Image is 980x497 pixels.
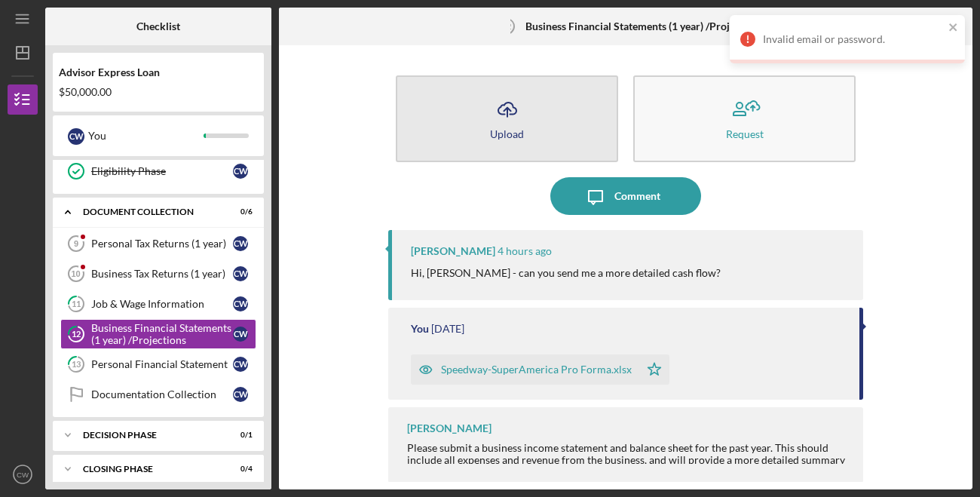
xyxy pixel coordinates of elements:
div: Document Collection [83,207,215,216]
div: C W [233,296,248,311]
div: Upload [490,128,524,140]
div: C W [233,164,248,179]
tspan: 11 [72,299,81,309]
div: [PERSON_NAME] [411,245,495,257]
div: Personal Tax Returns (1 year) [91,238,233,250]
time: 2025-09-27 18:56 [431,323,464,335]
div: Comment [614,177,660,215]
div: Eligibility Phase [91,165,233,177]
div: [PERSON_NAME] [407,422,492,434]
div: Advisor Express Loan [59,66,258,78]
div: You [411,323,429,335]
button: close [948,21,959,35]
a: Eligibility PhaseCW [60,156,256,186]
time: 2025-09-29 15:57 [498,245,552,257]
div: C W [233,266,248,281]
div: You [88,123,204,149]
div: Invalid email or password. [763,33,944,45]
a: 12Business Financial Statements (1 year) /ProjectionsCW [60,319,256,349]
button: CW [8,459,38,489]
div: Documentation Collection [91,388,233,400]
tspan: 13 [72,360,81,370]
button: Request [633,75,856,162]
div: 0 / 1 [225,431,253,440]
b: Business Financial Statements (1 year) /Projections [525,20,764,32]
button: Upload [396,75,618,162]
div: Job & Wage Information [91,298,233,310]
div: C W [233,357,248,372]
div: $50,000.00 [59,86,258,98]
a: 9Personal Tax Returns (1 year)CW [60,229,256,259]
a: 13Personal Financial StatementCW [60,349,256,379]
div: Business Tax Returns (1 year) [91,268,233,280]
a: 11Job & Wage InformationCW [60,289,256,319]
a: 10Business Tax Returns (1 year)CW [60,259,256,289]
b: Checklist [136,20,180,32]
a: Documentation CollectionCW [60,379,256,410]
div: C W [233,327,248,342]
text: CW [17,471,29,479]
button: Speedway-SuperAmerica Pro Forma.xlsx [411,354,669,385]
div: Decision Phase [83,431,215,440]
div: C W [233,236,248,251]
p: Hi, [PERSON_NAME] - can you send me a more detailed cash flow? [411,265,721,281]
div: Business Financial Statements (1 year) /Projections [91,322,233,346]
div: 0 / 6 [225,207,253,216]
div: Request [726,128,764,140]
div: C W [233,387,248,402]
button: Comment [550,177,701,215]
div: Closing Phase [83,465,215,474]
tspan: 12 [72,330,81,339]
tspan: 10 [71,269,80,278]
div: C W [68,128,84,145]
tspan: 9 [74,239,78,248]
div: 0 / 4 [225,465,253,474]
div: Personal Financial Statement [91,358,233,370]
div: Speedway-SuperAmerica Pro Forma.xlsx [441,364,632,376]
